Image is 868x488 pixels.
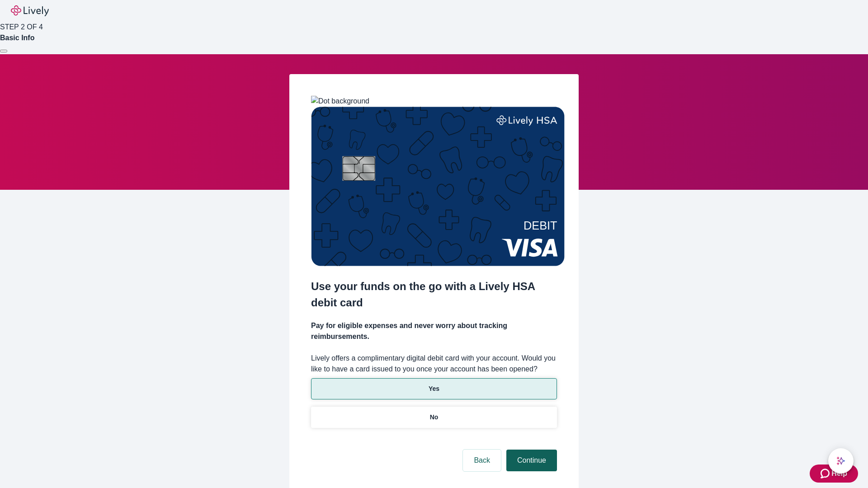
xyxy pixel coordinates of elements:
button: chat [828,448,854,474]
h4: Pay for eligible expenses and never worry about tracking reimbursements. [311,320,557,342]
h2: Use your funds on the go with a Lively HSA debit card [311,278,557,311]
button: Yes [311,378,557,399]
img: Dot background [311,96,369,107]
button: Continue [506,450,557,471]
label: Lively offers a complimentary digital debit card with your account. Would you like to have a card... [311,353,557,375]
svg: Zendesk support icon [821,468,831,479]
svg: Lively AI Assistant [836,456,845,465]
img: Debit card [311,107,565,266]
button: Back [463,450,501,471]
span: Help [831,468,847,479]
img: Lively [11,5,49,16]
button: No [311,407,557,428]
p: No [430,413,439,422]
p: Yes [429,384,439,394]
button: Zendesk support iconHelp [810,465,858,483]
